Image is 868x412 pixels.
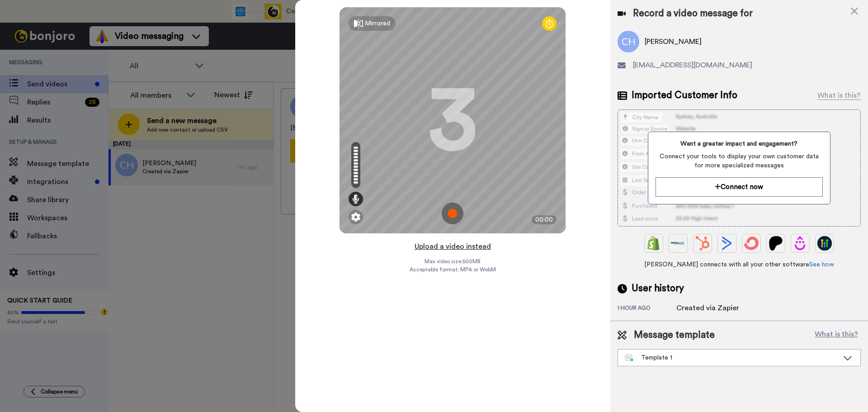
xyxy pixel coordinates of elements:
[656,139,822,148] span: Want a greater impact and engagement?
[695,236,710,251] img: Hubspot
[41,28,124,35] b: HAPPY ANNIVERSARY!!
[812,328,861,342] button: What is this?
[632,89,737,102] span: Imported Customer Info
[720,236,734,251] img: ActiveCampaign
[39,14,160,23] div: Hey [PERSON_NAME],
[769,236,783,251] img: Patreon
[817,236,832,251] img: GoHighLevel
[632,282,684,295] span: User history
[20,16,35,31] img: Profile image for Grant
[744,236,759,251] img: ConvertKit
[351,213,360,222] img: ic_gear.svg
[425,258,481,265] span: Max video size: 500 MB
[412,241,494,252] button: Upload a video instead
[532,215,557,224] div: 00:00
[625,355,634,362] img: nextgen-template.svg
[618,304,676,313] div: 1 hour ago
[634,328,715,342] span: Message template
[809,261,834,268] a: See how
[39,128,160,136] p: Message from Grant, sent 1d ago
[14,8,167,142] div: message notification from Grant, 1d ago. Hey Becky, HAPPY ANNIVERSARY!! From the whole team and m...
[646,236,661,251] img: Shopify
[793,236,807,251] img: Drip
[671,236,685,251] img: Ontraport
[656,152,822,170] span: Connect your tools to display your own customer data for more specialized messages
[676,303,739,313] div: Created via Zapier
[428,86,477,154] div: 3
[410,266,496,273] span: Acceptable format: MP4 or WebM
[39,27,160,62] div: From the whole team and myself, thank you so much for staying with us for a whole year.
[39,14,160,126] div: Message content
[817,90,861,101] div: What is this?
[39,67,160,122] iframe: vimeo
[618,260,861,269] span: [PERSON_NAME] connects with all your other software
[625,353,839,362] div: Template 1
[656,177,822,197] button: Connect now
[442,203,463,224] img: ic_record_start.svg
